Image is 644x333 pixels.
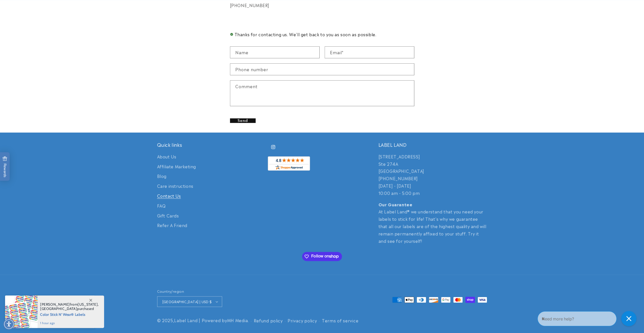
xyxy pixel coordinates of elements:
[157,317,198,323] small: © 2025,
[288,317,317,324] a: Privacy policy
[157,201,166,211] a: FAQ
[3,156,7,177] span: Rewards
[254,317,283,324] a: Refund policy
[157,153,176,161] a: About Us
[230,32,414,36] h2: Thanks for contacting us. We'll get back to you as soon as possible.
[157,211,179,220] a: Gift Cards
[378,153,487,197] p: [STREET_ADDRESS] Ste 274A [GEOGRAPHIC_DATA] [PHONE_NUMBER] [DATE] - [DATE] 10:00 am - 5:00 pm
[157,191,181,201] a: Contact Us
[157,296,222,307] button: [GEOGRAPHIC_DATA] | USD $
[537,309,639,328] iframe: Gorgias Floating Chat
[378,201,412,207] strong: Our Guarantee
[157,142,266,147] h2: Quick links
[40,311,99,317] span: Color Stick N' Wear® Labels
[157,161,196,171] a: Affiliate Marketing
[268,156,310,172] a: shopperapproved.com
[78,302,98,307] span: [US_STATE]
[4,292,64,308] iframe: Sign Up via Text for Offers
[157,181,193,191] a: Care instructions
[230,2,414,9] div: [PHONE_NUMBER]
[40,302,99,311] span: from , purchased
[378,201,487,245] p: At Label Land® we understand that you need your labels to stick for life! That's why we guarantee...
[322,317,358,324] a: Terms of service
[230,118,256,123] button: Send
[227,317,248,323] a: MH Media - open in a new tab
[199,317,249,323] small: | Powered by .
[157,171,167,181] a: Blog
[162,299,212,304] span: [GEOGRAPHIC_DATA] | USD $
[157,289,222,294] h2: Country/region
[157,220,187,230] a: Refer A Friend
[174,317,197,323] a: Label Land
[3,319,14,330] div: Accessibility Menu
[378,142,487,147] h2: LABEL LAND
[40,306,77,311] span: [GEOGRAPHIC_DATA]
[40,321,99,325] span: 1 hour ago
